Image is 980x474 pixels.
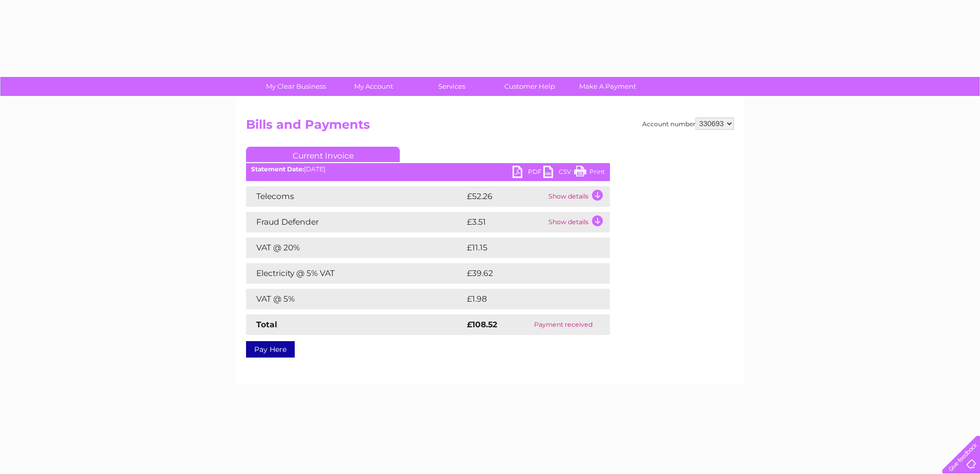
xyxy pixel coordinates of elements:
a: My Clear Business [254,77,338,96]
a: CSV [543,166,574,181]
div: [DATE] [246,166,610,173]
td: VAT @ 5% [246,289,464,309]
strong: £108.52 [467,320,497,329]
td: £3.51 [464,212,546,232]
td: Show details [546,212,610,232]
td: £11.15 [464,238,586,258]
a: Print [574,166,605,181]
td: £52.26 [464,186,546,207]
td: £39.62 [464,263,589,284]
div: Account number [642,117,734,130]
td: Electricity @ 5% VAT [246,263,464,284]
b: Statement Date: [251,165,304,173]
h2: Bills and Payments [246,117,734,137]
a: My Account [332,77,416,96]
td: Show details [546,186,610,207]
td: Payment received [517,314,610,335]
a: Services [410,77,494,96]
a: Pay Here [246,341,295,358]
a: PDF [513,166,543,181]
td: Fraud Defender [246,212,464,232]
a: Current Invoice [246,147,400,162]
strong: Total [256,320,277,329]
td: VAT @ 20% [246,238,464,258]
td: Telecoms [246,186,464,207]
a: Customer Help [487,77,572,96]
td: £1.98 [464,289,585,309]
a: Make A Payment [565,77,650,96]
